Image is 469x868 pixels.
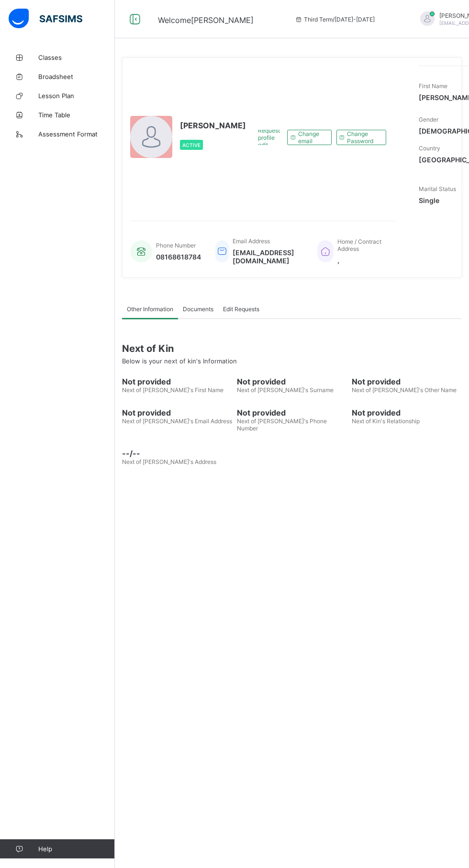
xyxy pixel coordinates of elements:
span: Next of [PERSON_NAME]'s Other Name [352,386,457,394]
span: Email Address [233,237,270,245]
span: Assessment Format [38,130,115,138]
span: Help [38,845,114,853]
span: [PERSON_NAME] [180,121,246,130]
span: Not provided [237,408,347,417]
span: Next of Kin's Relationship [352,417,420,425]
span: Classes [38,54,115,61]
span: Change email [298,130,324,145]
span: Other Information [127,305,173,313]
span: Request profile edit [258,127,280,148]
span: Documents [183,305,213,313]
span: Next of Kin [122,343,462,354]
span: Change Password [347,130,379,145]
span: Next of [PERSON_NAME]'s Phone Number [237,417,327,432]
span: Next of [PERSON_NAME]'s Email Address [122,417,232,425]
span: Gender [419,116,438,123]
img: safsims [9,9,82,29]
span: , [337,256,386,264]
span: Marital Status [419,185,456,192]
span: Phone Number [156,242,196,249]
span: --/-- [122,449,232,458]
span: First Name [419,82,447,90]
span: Edit Requests [223,305,259,313]
span: Welcome [PERSON_NAME] [158,15,254,25]
span: Active [182,142,201,148]
span: Time Table [38,111,115,119]
span: Not provided [352,377,462,386]
span: Broadsheet [38,73,115,80]
span: Next of [PERSON_NAME]'s First Name [122,386,223,394]
span: Next of [PERSON_NAME]'s Surname [237,386,334,394]
span: Not provided [352,408,462,417]
span: Not provided [122,408,232,417]
span: Home / Contract Address [337,238,381,252]
span: 08168618784 [156,253,201,261]
span: Country [419,145,440,152]
span: Not provided [122,377,232,386]
span: Not provided [237,377,347,386]
span: [EMAIL_ADDRESS][DOMAIN_NAME] [233,248,303,265]
span: Below is your next of kin's Information [122,357,237,365]
span: Lesson Plan [38,92,115,100]
span: session/term information [294,16,375,23]
span: Next of [PERSON_NAME]'s Address [122,458,216,465]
